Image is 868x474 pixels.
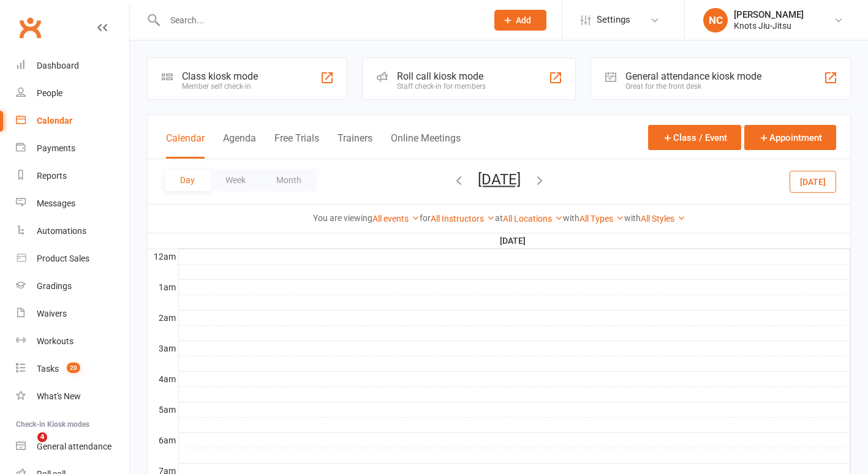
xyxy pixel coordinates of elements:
a: Automations [16,217,129,245]
a: Tasks 20 [16,355,129,383]
div: Knots Jiu-Jitsu [734,20,804,31]
div: NC [703,8,728,32]
button: Online Meetings [391,132,461,159]
a: Workouts [16,328,129,355]
strong: with [624,213,641,223]
a: What's New [16,383,129,410]
a: Product Sales [16,245,129,273]
div: People [37,88,62,98]
button: Agenda [223,132,256,159]
div: General attendance kiosk mode [625,70,761,82]
a: All Styles [641,214,685,224]
button: Month [261,169,317,191]
th: 12am [148,249,178,264]
div: Staff check-in for members [397,82,486,91]
span: 4 [37,432,47,442]
div: Great for the front desk [625,82,761,91]
div: Gradings [37,281,72,291]
div: What's New [37,391,81,401]
th: 6am [148,432,178,448]
div: Tasks [37,364,59,374]
button: [DATE] [790,170,836,192]
strong: You are viewing [313,213,372,223]
button: Appointment [744,125,836,150]
a: Messages [16,190,129,217]
th: 1am [148,279,178,295]
a: Dashboard [16,52,129,80]
th: 3am [148,340,178,356]
span: Settings [597,6,630,34]
div: Reports [37,171,67,181]
a: Calendar [16,107,129,135]
a: People [16,80,129,107]
a: Clubworx [15,12,45,43]
div: Automations [37,226,86,236]
button: Trainers [338,132,372,159]
button: Week [210,169,261,191]
span: Add [516,15,531,25]
a: All events [372,214,420,224]
input: Search... [161,12,478,29]
div: Member self check-in [182,82,258,91]
div: Workouts [37,336,74,346]
div: Roll call kiosk mode [397,70,486,82]
button: Add [494,10,546,31]
div: Payments [37,143,75,153]
span: 20 [67,363,80,373]
div: Messages [37,198,75,208]
div: Class kiosk mode [182,70,258,82]
div: Calendar [37,116,72,126]
button: Day [165,169,210,191]
button: [DATE] [478,171,521,188]
th: [DATE] [178,233,850,249]
button: Free Trials [274,132,319,159]
div: General attendance [37,442,111,451]
div: [PERSON_NAME] [734,9,804,20]
strong: at [495,213,503,223]
th: 5am [148,402,178,417]
div: Product Sales [37,254,89,263]
strong: with [563,213,579,223]
strong: for [420,213,431,223]
button: Class / Event [648,125,741,150]
a: All Types [579,214,624,224]
button: Calendar [166,132,205,159]
a: Gradings [16,273,129,300]
a: Payments [16,135,129,162]
div: Waivers [37,309,67,318]
a: Waivers [16,300,129,328]
th: 2am [148,310,178,325]
a: All Instructors [431,214,495,224]
iframe: Intercom live chat [12,432,42,462]
th: 4am [148,371,178,386]
a: General attendance kiosk mode [16,433,129,461]
div: Dashboard [37,61,79,70]
a: Reports [16,162,129,190]
a: All Locations [503,214,563,224]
